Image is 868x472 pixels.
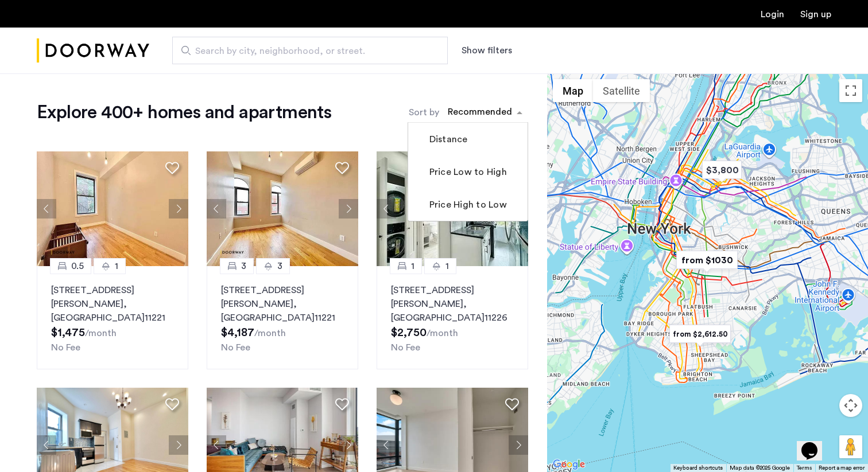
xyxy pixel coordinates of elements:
span: Map data ©2025 Google [730,465,790,471]
a: 0.51[STREET_ADDRESS][PERSON_NAME], [GEOGRAPHIC_DATA]11221No Fee [37,266,188,369]
button: Next apartment [169,435,188,455]
button: Previous apartment [207,435,226,455]
ng-dropdown-panel: Options list [408,122,528,221]
a: Report a map error [819,464,865,472]
span: $2,750 [391,327,427,338]
button: Map camera controls [839,394,862,417]
button: Toggle fullscreen view [839,79,862,102]
input: Apartment Search [172,37,448,64]
a: Registration [800,10,831,19]
ng-select: sort-apartment [442,102,528,123]
button: Show or hide filters [462,44,512,57]
span: $4,187 [221,327,254,338]
button: Next apartment [509,435,528,455]
button: Previous apartment [207,199,226,219]
button: Previous apartment [377,435,396,455]
label: Price Low to High [427,165,507,179]
button: Previous apartment [377,199,396,219]
p: [STREET_ADDRESS][PERSON_NAME] 11221 [51,283,174,325]
span: 0.5 [71,259,84,273]
label: Price High to Low [427,198,507,212]
div: from $2,612.50 [665,321,735,347]
span: No Fee [391,343,420,352]
span: $1,475 [51,327,85,338]
span: 1 [115,259,118,273]
span: No Fee [221,343,250,352]
img: 2016_638508057423839647.jpeg [207,151,358,266]
button: Drag Pegman onto the map to open Street View [839,435,862,458]
a: Login [761,10,784,19]
button: Next apartment [339,199,358,219]
label: Distance [427,132,468,146]
button: Previous apartment [37,435,56,455]
button: Next apartment [169,199,188,219]
span: 1 [411,259,414,273]
button: Next apartment [339,435,358,455]
span: 3 [241,259,246,273]
span: 1 [445,259,449,273]
span: 3 [277,259,282,273]
a: Terms (opens in new tab) [797,464,812,472]
a: 11[STREET_ADDRESS][PERSON_NAME], [GEOGRAPHIC_DATA]11226No Fee [377,266,528,369]
sub: /month [254,329,286,338]
button: Keyboard shortcuts [673,464,723,472]
h1: Explore 400+ homes and apartments [37,101,331,124]
p: [STREET_ADDRESS][PERSON_NAME] 11226 [391,283,514,325]
img: Google [550,457,588,472]
img: 2014_638590860018821391.jpeg [377,151,528,266]
span: Search by city, neighborhood, or street. [195,44,416,58]
div: from $1030 [672,247,742,273]
iframe: chat widget [797,426,834,461]
a: Cazamio Logo [37,29,149,72]
button: Show street map [553,79,593,102]
sub: /month [85,329,117,338]
button: Show satellite imagery [593,79,650,102]
label: Sort by [409,106,439,119]
span: No Fee [51,343,80,352]
img: 2016_638508057422366955.jpeg [37,151,188,266]
img: logo [37,29,149,72]
sub: /month [427,329,458,338]
div: $3,800 [697,157,746,183]
button: Previous apartment [37,199,56,219]
p: [STREET_ADDRESS][PERSON_NAME] 11221 [221,283,344,325]
a: Open this area in Google Maps (opens a new window) [550,457,588,472]
div: Recommended [446,105,512,122]
a: 33[STREET_ADDRESS][PERSON_NAME], [GEOGRAPHIC_DATA]11221No Fee [207,266,358,369]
